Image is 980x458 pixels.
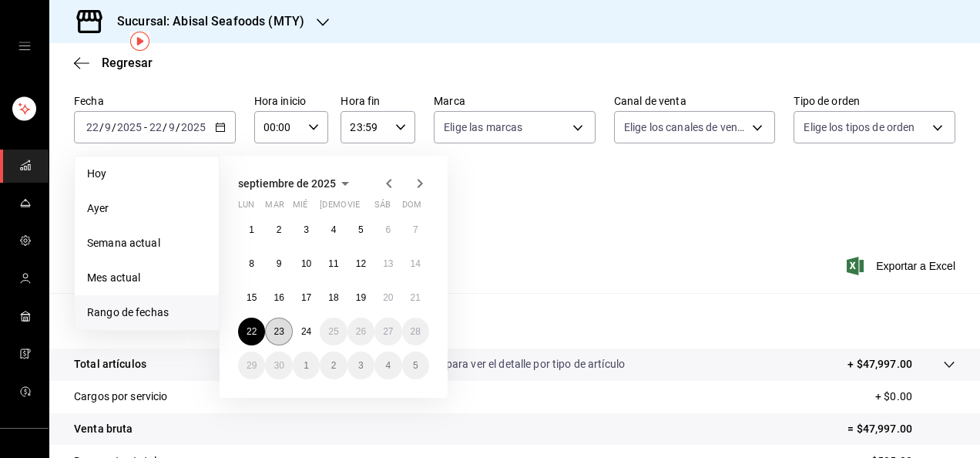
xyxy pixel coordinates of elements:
button: 1 de octubre de 2025 [293,352,320,379]
span: septiembre de 2025 [238,177,336,190]
button: 6 de septiembre de 2025 [374,216,401,244]
abbr: domingo [402,200,421,216]
button: 7 de septiembre de 2025 [402,216,429,244]
span: / [176,121,180,133]
span: / [99,121,104,133]
button: 23 de septiembre de 2025 [265,318,292,345]
abbr: 15 de septiembre de 2025 [247,292,257,303]
label: Marca [434,96,596,106]
span: Elige los tipos de orden [804,120,915,135]
label: Hora inicio [254,96,329,106]
abbr: 19 de septiembre de 2025 [356,292,366,303]
abbr: 26 de septiembre de 2025 [356,326,366,337]
button: open drawer [18,40,31,52]
span: Regresar [102,56,153,70]
label: Tipo de orden [794,96,955,106]
abbr: 3 de octubre de 2025 [358,360,364,371]
abbr: 10 de septiembre de 2025 [301,258,311,269]
p: Resumen [74,312,955,330]
abbr: miércoles [293,200,307,216]
button: 26 de septiembre de 2025 [347,318,374,345]
p: = $47,997.00 [847,421,955,437]
p: Da clic en la fila para ver el detalle por tipo de artículo [369,356,625,372]
abbr: martes [265,200,284,216]
abbr: 1 de septiembre de 2025 [249,224,254,235]
button: 17 de septiembre de 2025 [293,284,320,312]
button: 22 de septiembre de 2025 [238,318,265,345]
input: ---- [116,121,143,133]
abbr: 30 de septiembre de 2025 [274,360,284,371]
button: 3 de septiembre de 2025 [293,216,320,244]
abbr: 25 de septiembre de 2025 [328,326,338,337]
button: Exportar a Excel [850,257,955,275]
abbr: 2 de octubre de 2025 [331,360,337,371]
label: Canal de venta [614,96,776,106]
abbr: jueves [320,200,411,216]
button: 10 de septiembre de 2025 [293,250,320,278]
abbr: 21 de septiembre de 2025 [411,292,421,303]
abbr: 23 de septiembre de 2025 [274,326,284,337]
abbr: lunes [238,200,254,216]
button: 13 de septiembre de 2025 [374,250,401,278]
abbr: 2 de septiembre de 2025 [277,224,282,235]
span: Ayer [87,200,206,217]
span: - [144,121,147,133]
button: 24 de septiembre de 2025 [293,318,320,345]
button: 30 de septiembre de 2025 [265,352,292,379]
abbr: 29 de septiembre de 2025 [247,360,257,371]
abbr: 1 de octubre de 2025 [304,360,309,371]
button: Regresar [74,56,153,70]
span: Mes actual [87,270,206,286]
span: Semana actual [87,235,206,251]
span: / [112,121,116,133]
span: Rango de fechas [87,305,206,321]
img: Tooltip marker [130,32,149,51]
button: 14 de septiembre de 2025 [402,250,429,278]
label: Hora fin [341,96,415,106]
button: 5 de octubre de 2025 [402,352,429,379]
abbr: 22 de septiembre de 2025 [247,326,257,337]
button: 19 de septiembre de 2025 [347,284,374,312]
input: -- [168,121,176,133]
abbr: 3 de septiembre de 2025 [304,224,309,235]
button: 29 de septiembre de 2025 [238,352,265,379]
button: 3 de octubre de 2025 [347,352,374,379]
p: Total artículos [74,356,146,372]
p: Venta bruta [74,421,133,437]
button: 27 de septiembre de 2025 [374,318,401,345]
abbr: 20 de septiembre de 2025 [383,292,393,303]
abbr: 4 de octubre de 2025 [385,360,391,371]
abbr: 16 de septiembre de 2025 [274,292,284,303]
label: Fecha [74,96,236,106]
span: Hoy [87,166,206,182]
abbr: 7 de septiembre de 2025 [413,224,418,235]
button: 11 de septiembre de 2025 [320,250,347,278]
button: 21 de septiembre de 2025 [402,284,429,312]
button: septiembre de 2025 [238,174,354,193]
button: 18 de septiembre de 2025 [320,284,347,312]
input: ---- [180,121,206,133]
abbr: 9 de septiembre de 2025 [277,258,282,269]
abbr: 28 de septiembre de 2025 [411,326,421,337]
button: 5 de septiembre de 2025 [347,216,374,244]
button: 25 de septiembre de 2025 [320,318,347,345]
abbr: 4 de septiembre de 2025 [331,224,337,235]
abbr: 6 de septiembre de 2025 [385,224,391,235]
span: Elige los canales de venta [624,120,747,135]
button: 4 de septiembre de 2025 [320,216,347,244]
button: 20 de septiembre de 2025 [374,284,401,312]
input: -- [104,121,112,133]
p: Cargos por servicio [74,389,168,405]
abbr: 8 de septiembre de 2025 [249,258,254,269]
input: -- [86,121,99,133]
abbr: 12 de septiembre de 2025 [356,258,366,269]
button: 4 de octubre de 2025 [374,352,401,379]
abbr: 5 de octubre de 2025 [413,360,418,371]
abbr: 14 de septiembre de 2025 [411,258,421,269]
abbr: 24 de septiembre de 2025 [301,326,311,337]
p: + $0.00 [875,389,955,405]
button: 2 de octubre de 2025 [320,352,347,379]
abbr: 18 de septiembre de 2025 [328,292,338,303]
abbr: 27 de septiembre de 2025 [383,326,393,337]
